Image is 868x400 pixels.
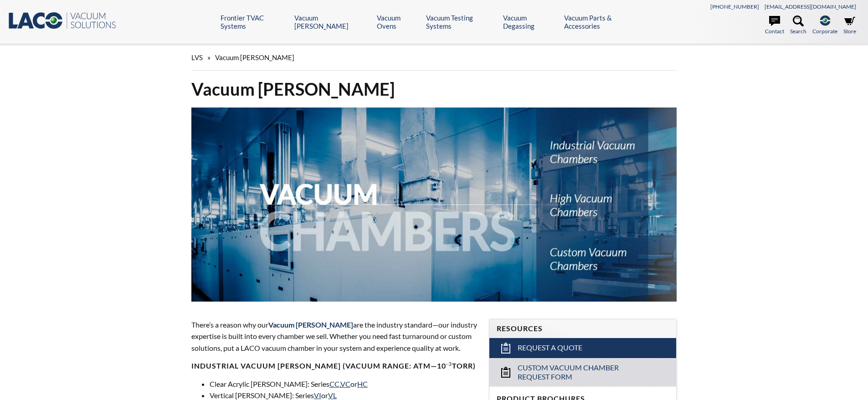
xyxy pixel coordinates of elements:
[489,358,676,387] a: Custom Vacuum Chamber Request Form
[268,320,353,329] span: Vacuum [PERSON_NAME]
[765,3,856,10] a: [EMAIL_ADDRESS][DOMAIN_NAME]
[191,53,203,62] span: LVS
[191,78,677,100] h1: Vacuum [PERSON_NAME]
[564,14,645,30] a: Vacuum Parts & Accessories
[215,53,294,62] span: Vacuum [PERSON_NAME]
[340,379,350,388] a: VC
[221,14,288,30] a: Frontier TVAC Systems
[710,3,759,10] a: [PHONE_NUMBER]
[843,15,856,36] a: Store
[489,338,676,358] a: Request a Quote
[328,391,337,400] a: VL
[518,343,582,353] span: Request a Quote
[191,108,677,302] img: Vacuum Chambers
[518,363,649,382] span: Custom Vacuum Chamber Request Form
[191,45,677,71] div: »
[357,379,368,388] a: HC
[790,15,806,36] a: Search
[503,14,557,30] a: Vacuum Degassing
[446,360,452,367] sup: -3
[314,391,321,400] a: VI
[426,14,496,30] a: Vacuum Testing Systems
[765,15,784,36] a: Contact
[329,379,339,388] a: CC
[377,14,419,30] a: Vacuum Ovens
[812,27,837,36] span: Corporate
[191,361,478,371] h4: Industrial Vacuum [PERSON_NAME] (vacuum range: atm—10 Torr)
[191,319,478,354] p: There’s a reason why our are the industry standard—our industry expertise is built into every cha...
[210,378,478,390] li: Clear Acrylic [PERSON_NAME]: Series , or
[294,14,370,30] a: Vacuum [PERSON_NAME]
[497,324,669,333] h4: Resources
